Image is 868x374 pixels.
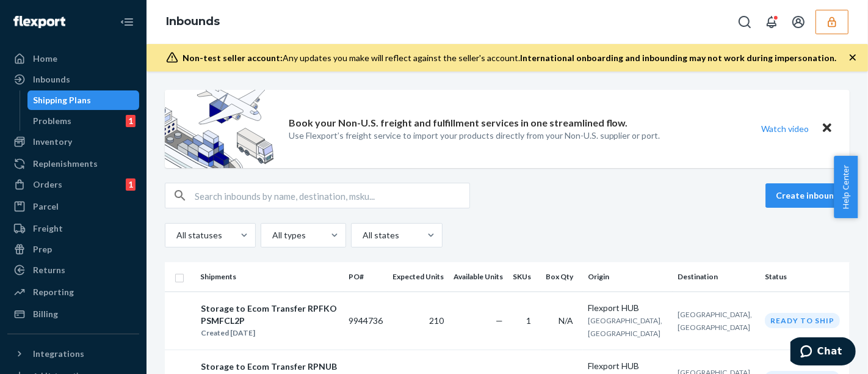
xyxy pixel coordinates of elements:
[126,178,136,191] div: 1
[732,10,757,34] button: Open Search Box
[175,229,176,241] input: All statuses
[7,304,139,324] a: Billing
[7,344,139,364] button: Integrations
[361,229,363,241] input: All states
[13,16,65,28] img: Flexport logo
[834,156,858,218] button: Help Center
[526,315,531,326] span: 1
[7,282,139,302] a: Reporting
[271,229,272,241] input: All types
[33,286,74,298] div: Reporting
[388,262,449,291] th: Expected Units
[449,262,508,291] th: Available Units
[7,197,139,216] a: Parcel
[7,154,139,174] a: Replenishments
[33,178,62,191] div: Orders
[27,111,140,131] a: Problems1
[7,219,139,238] a: Freight
[508,262,541,291] th: SKUs
[7,49,139,68] a: Home
[183,53,283,63] span: Non-test seller account:
[588,316,662,338] span: [GEOGRAPHIC_DATA], [GEOGRAPHIC_DATA]
[33,136,72,148] div: Inventory
[201,302,338,327] div: Storage to Ecom Transfer RPFKOPSMFCL2P
[786,10,811,34] button: Open account menu
[33,222,63,235] div: Freight
[33,158,98,170] div: Replenishments
[429,315,444,326] span: 210
[790,337,856,368] iframe: Opens a widget where you can chat to one of our agents
[541,262,583,291] th: Box Qty
[126,115,136,127] div: 1
[33,200,59,213] div: Parcel
[33,73,70,86] div: Inbounds
[27,90,140,110] a: Shipping Plans
[156,4,230,40] ol: breadcrumbs
[819,120,835,137] button: Close
[673,262,760,291] th: Destination
[201,327,338,339] div: Created [DATE]
[583,262,673,291] th: Origin
[521,53,837,63] span: International onboarding and inbounding may not work during impersonation.
[115,10,139,34] button: Close Navigation
[678,310,752,332] span: [GEOGRAPHIC_DATA], [GEOGRAPHIC_DATA]
[7,70,139,89] a: Inbounds
[34,115,72,127] div: Problems
[588,360,668,372] div: Flexport HUB
[195,183,469,208] input: Search inbounds by name, destination, msku...
[166,15,220,28] a: Inbounds
[753,120,817,137] button: Watch video
[344,262,388,291] th: PO#
[496,315,503,326] span: —
[183,52,837,64] div: Any updates you make will reflect against the seller's account.
[33,348,84,360] div: Integrations
[344,291,388,350] td: 9944736
[7,240,139,259] a: Prep
[760,262,850,291] th: Status
[559,315,573,326] span: N/A
[765,313,840,328] div: Ready to ship
[289,130,660,142] p: Use Flexport’s freight service to import your products directly from your Non-U.S. supplier or port.
[759,10,784,34] button: Open notifications
[289,116,628,130] p: Book your Non-U.S. freight and fulfillment services in one streamlined flow.
[33,243,52,255] div: Prep
[34,94,92,106] div: Shipping Plans
[33,264,65,276] div: Returns
[765,183,850,208] button: Create inbound
[7,260,139,280] a: Returns
[195,262,344,291] th: Shipments
[7,175,139,194] a: Orders1
[7,132,139,152] a: Inventory
[588,302,668,314] div: Flexport HUB
[33,53,57,65] div: Home
[33,308,58,320] div: Billing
